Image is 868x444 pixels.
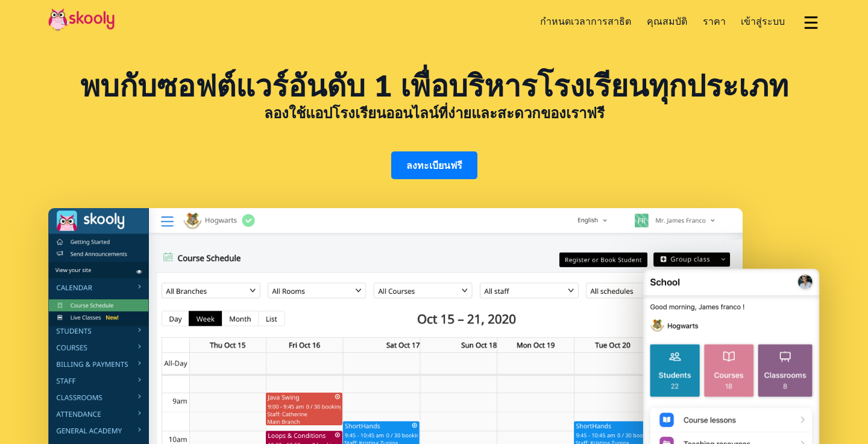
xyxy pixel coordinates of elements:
a: ลงทะเบียนฟรี [391,151,477,179]
img: Skooly [48,8,115,31]
a: กำหนดเวลาการสาธิต [533,11,640,32]
a: คุณสมบัติ [639,11,695,32]
h1: พบกับซอฟต์แวร์อันดับ 1 เพื่อบริหารโรงเรียนทุกประเภท [48,72,820,101]
h2: ลองใช้แอปโรงเรียนออนไลน์ที่ง่ายและสะดวกของเราฟรี [48,104,820,122]
button: dropdown menu [802,8,820,36]
a: ราคา [695,11,734,32]
span: เข้าสู่ระบบ [741,15,785,28]
span: ราคา [703,15,726,28]
a: เข้าสู่ระบบ [733,11,793,32]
